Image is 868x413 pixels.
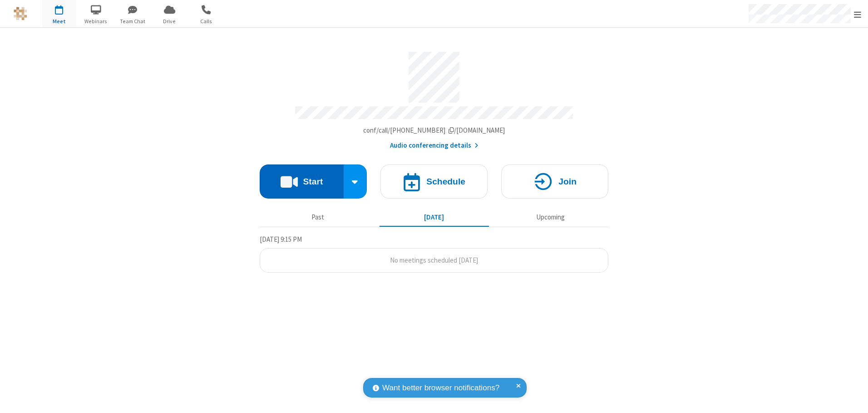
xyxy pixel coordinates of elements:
span: [DATE] 9:15 PM [260,235,302,244]
button: [DATE] [380,209,489,226]
section: Account details [260,45,608,151]
div: Start conference options [344,164,367,199]
span: Team Chat [116,17,150,25]
span: Copy my meeting room link [363,126,505,134]
span: Want better browser notifications? [382,382,499,394]
section: Today's Meetings [260,234,608,273]
button: Audio conferencing details [390,140,478,151]
button: Upcoming [496,209,605,226]
button: Start [260,164,344,199]
button: Copy my meeting room linkCopy my meeting room link [363,125,505,136]
h4: Start [303,177,323,186]
span: Meet [42,17,76,25]
h4: Schedule [426,177,465,186]
button: Join [501,164,608,199]
span: Drive [153,17,187,25]
button: Schedule [380,164,488,199]
span: Calls [189,17,223,25]
button: Past [263,209,373,226]
span: Webinars [79,17,113,25]
img: QA Selenium DO NOT DELETE OR CHANGE [14,7,27,20]
span: No meetings scheduled [DATE] [390,256,478,264]
h4: Join [558,177,577,186]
